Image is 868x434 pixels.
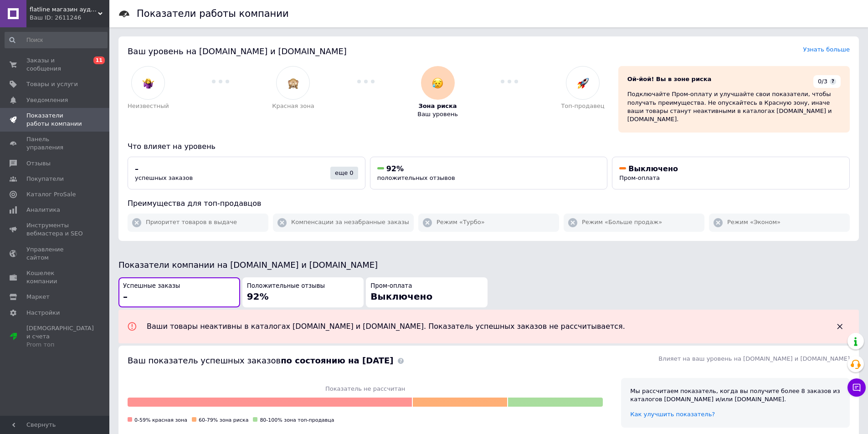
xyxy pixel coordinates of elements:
span: Выключено [628,164,678,173]
span: Покупатели [26,175,64,183]
img: :woman-shrugging: [143,77,154,89]
span: Показатели работы компании [26,112,84,128]
span: Уведомления [26,96,68,104]
span: Влияет на ваш уровень на [DOMAIN_NAME] и [DOMAIN_NAME] [658,355,850,362]
span: Неизвестный [128,102,169,110]
span: Управление сайтом [26,245,84,262]
span: Режим «Турбо» [437,218,485,226]
span: Ваш уровень на [DOMAIN_NAME] и [DOMAIN_NAME] [128,46,347,56]
span: Выключено [370,291,432,302]
span: Маркет [26,293,50,301]
div: еще 0 [330,167,358,179]
div: Мы рассчитаем показатель, когда вы получите более 8 заказов из каталогов [DOMAIN_NAME] и/или [DOM... [630,387,841,403]
span: Показатель не рассчитан [128,385,603,393]
span: Ваш уровень [417,110,458,118]
button: ВыключеноПром-оплата [612,157,850,190]
span: Пром-оплата [370,282,412,291]
span: 92% [386,164,404,173]
button: Пром-оплатаВыключено [366,277,488,308]
span: положительных отзывов [377,174,455,181]
span: Настройки [26,309,60,317]
span: Топ-продавец [561,102,604,110]
span: Аналитика [26,206,60,214]
span: Преимущества для топ-продавцов [128,199,261,208]
span: 11 [93,56,105,64]
span: Режим «Больше продаж» [582,218,662,226]
span: flatline магазин аудио аксессуаров [30,5,98,14]
div: Prom топ [26,341,94,349]
span: Инструменты вебмастера и SEO [26,221,84,238]
b: по состоянию на [DATE] [281,356,393,365]
span: Режим «Эконом» [727,218,781,226]
img: :disappointed_relieved: [432,77,443,89]
span: Кошелек компании [26,269,84,286]
a: Узнать больше [803,46,850,53]
img: :see_no_evil: [288,77,299,89]
a: Как улучшить показатель? [630,411,715,418]
span: Каталог ProSale [26,190,76,199]
span: Показатели компании на [DOMAIN_NAME] и [DOMAIN_NAME] [118,260,378,270]
span: Ой-йой! Вы в зоне риска [627,76,712,82]
h1: Показатели работы компании [137,8,289,19]
div: 0/3 [813,75,841,88]
span: Ваши товары неактивны в каталогах [DOMAIN_NAME] и [DOMAIN_NAME]. Показатель успешных заказов не р... [147,322,625,331]
span: 0-59% красная зона [134,417,187,423]
span: [DEMOGRAPHIC_DATA] и счета [26,324,94,349]
span: ? [830,78,836,85]
span: Отзывы [26,159,51,168]
span: 80-100% зона топ-продавца [260,417,334,423]
span: Пром-оплата [619,174,660,181]
div: Подключайте Пром-оплату и улучшайте свои показатели, чтобы получать преимущества. Не опускайтесь ... [627,90,841,123]
span: Ваш показатель успешных заказов [128,356,393,365]
div: Ваш ID: 2611246 [30,14,109,22]
span: Товары и услуги [26,80,78,88]
span: Приоритет товаров в выдаче [146,218,237,226]
button: Чат с покупателем [847,378,866,397]
button: –успешных заказовеще 0 [128,157,365,190]
span: Компенсации за незабранные заказы [291,218,409,226]
img: :rocket: [577,77,589,89]
span: Красная зона [272,102,314,110]
span: Зона риска [418,102,457,110]
button: Успешные заказы– [118,277,240,308]
span: – [123,291,128,302]
span: Положительные отзывы [247,282,325,291]
input: Поиск [5,32,108,48]
span: Панель управления [26,135,84,152]
button: 92%положительных отзывов [370,157,608,190]
span: Что влияет на уровень [128,142,216,151]
span: 60-79% зона риска [199,417,248,423]
button: Положительные отзывы92% [242,277,364,308]
span: 92% [247,291,269,302]
span: Заказы и сообщения [26,56,84,73]
span: Успешные заказы [123,282,180,291]
span: успешных заказов [135,174,193,181]
span: – [135,164,139,173]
